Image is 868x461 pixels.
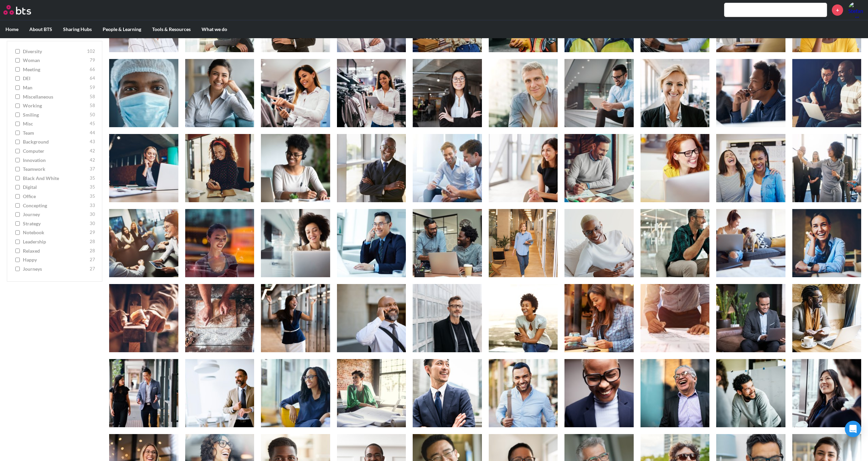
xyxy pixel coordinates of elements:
input: strategy 30 [15,221,20,226]
span: 35 [90,175,95,182]
span: leadership [23,238,88,245]
span: 102 [87,48,95,55]
span: 44 [90,130,95,136]
label: About BTS [24,20,58,38]
span: 42 [90,157,95,164]
span: 28 [90,238,95,245]
input: office 35 [15,194,20,199]
input: journey 30 [15,212,20,217]
span: digital [23,184,88,191]
span: notebook [23,229,88,236]
span: background [23,139,88,146]
input: smiling 50 [15,113,20,117]
input: meeting 66 [15,67,20,72]
span: 27 [90,257,95,264]
label: People & Learning [97,20,147,38]
span: 59 [90,84,95,91]
span: happy [23,257,88,264]
input: man 59 [15,85,20,90]
span: woman [23,57,88,64]
span: 64 [90,75,95,82]
span: strategy [23,220,88,227]
input: working 58 [15,104,20,108]
span: innovation [23,157,88,164]
span: 29 [90,229,95,236]
input: notebook 29 [15,230,20,235]
span: 28 [90,248,95,254]
span: 79 [90,57,95,64]
input: background 43 [15,140,20,145]
span: 35 [90,184,95,191]
span: 43 [90,139,95,146]
span: 42 [90,148,95,155]
div: Open Intercom Messenger [845,421,861,437]
span: 30 [90,211,95,218]
input: concepting 33 [15,203,20,208]
img: BTS Logo [3,5,31,15]
span: man [23,84,88,91]
span: miscellaneous [23,93,88,100]
label: Tools & Resources [147,20,196,38]
img: Stefan Hellberg [848,2,865,18]
span: Black and White [23,175,88,182]
input: digital 35 [15,185,20,190]
input: relaxed 28 [15,249,20,253]
span: 27 [90,266,95,272]
input: journeys 27 [15,267,20,271]
input: misc 45 [15,122,20,127]
span: relaxed [23,248,88,254]
span: office [23,193,88,200]
input: teamwork 37 [15,167,20,172]
span: 45 [90,121,95,128]
input: happy 27 [15,258,20,263]
input: leadership 28 [15,239,20,244]
input: diversity 102 [15,49,20,54]
input: computer 42 [15,149,20,154]
span: diversity [23,48,85,55]
label: What we do [196,20,233,38]
span: misc [23,121,88,128]
span: 37 [90,166,95,173]
input: innovation 42 [15,158,20,163]
span: 35 [90,193,95,200]
a: + [832,4,843,16]
span: 66 [90,66,95,73]
a: Go home [3,5,44,15]
span: meeting [23,66,88,73]
input: DEI 64 [15,76,20,81]
label: Sharing Hubs [58,20,97,38]
span: journey [23,211,88,218]
span: 58 [90,103,95,109]
input: miscellaneous 58 [15,94,20,99]
span: 30 [90,220,95,227]
span: 50 [90,111,95,118]
span: journeys [23,266,88,272]
span: DEI [23,75,88,82]
span: 33 [90,202,95,209]
span: 58 [90,93,95,100]
input: woman 79 [15,58,20,63]
input: team 44 [15,131,20,135]
span: computer [23,148,88,155]
a: Profile [848,2,865,18]
span: concepting [23,202,88,209]
span: smiling [23,111,88,118]
span: teamwork [23,166,88,173]
span: working [23,103,88,109]
input: Black and White 35 [15,176,20,181]
span: team [23,130,88,136]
